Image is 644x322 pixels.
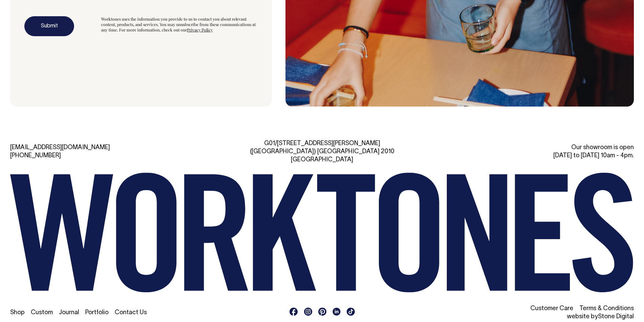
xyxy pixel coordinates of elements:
li: website by [433,313,634,321]
a: Contact Us [115,310,147,316]
a: [PHONE_NUMBER] [10,153,61,159]
a: Shop [10,310,25,316]
button: Submit [24,16,74,37]
a: [EMAIL_ADDRESS][DOMAIN_NAME] [10,145,110,151]
a: Privacy Policy [187,27,213,32]
a: Terms & Conditions [579,306,634,312]
a: Custom [31,310,53,316]
div: Worktones uses the information you provide to us to contact you about relevant content, products,... [101,16,258,37]
div: G01/[STREET_ADDRESS][PERSON_NAME] ([GEOGRAPHIC_DATA]) [GEOGRAPHIC_DATA] 2010 [GEOGRAPHIC_DATA] [222,140,423,164]
a: Customer Care [530,306,573,312]
div: Our showroom is open [DATE] to [DATE] 10am - 4pm. [433,144,634,160]
a: Stone Digital [598,314,634,320]
a: Journal [59,310,79,316]
a: Portfolio [85,310,109,316]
